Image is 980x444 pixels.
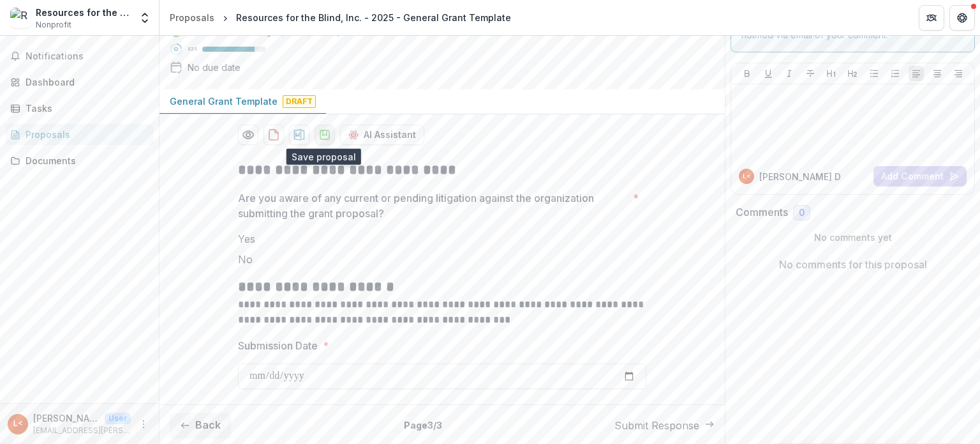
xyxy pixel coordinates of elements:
div: Documents [26,154,144,167]
a: Tasks [5,98,154,119]
button: Open entity switcher [136,5,154,31]
button: Add Comment [873,166,967,187]
p: [PERSON_NAME] D [759,170,841,183]
img: Resources for the Blind, Inc. [10,8,31,28]
span: Notifications [26,51,149,62]
button: Heading 1 [824,66,839,81]
button: Align Center [930,66,945,81]
div: Lorinda De Vera-Ang <rbi.lorinda@gmail.com> <rbi.lorinda@gmail.com> [13,420,23,428]
div: Proposals [170,11,214,24]
button: Align Left [909,66,924,81]
button: download-proposal [264,125,284,145]
a: Dashboard [5,72,154,93]
div: Dashboard [26,75,144,89]
nav: breadcrumb [165,8,516,27]
button: AI Assistant [340,125,424,145]
button: Bold [739,66,755,81]
button: Bullet List [866,66,882,81]
p: No comments for this proposal [779,257,927,272]
a: Proposals [165,8,219,27]
button: Heading 2 [845,66,860,81]
button: More [136,417,151,432]
span: Nonprofit [36,19,71,31]
button: Ordered List [887,66,903,81]
p: General Grant Template [170,95,278,108]
p: 82 % [188,45,197,54]
div: No due date [188,61,241,74]
button: Align Right [951,66,966,81]
button: Preview fddc6fb1-b347-4393-a718-1db26bed51db-0.pdf [238,125,258,145]
span: Yes [238,233,255,245]
button: Back [170,413,231,438]
div: Resources for the Blind, Inc. [36,6,131,19]
button: Notifications [5,46,154,66]
p: [PERSON_NAME]-Ang <[EMAIL_ADDRESS][PERSON_NAME][DOMAIN_NAME]> <[DOMAIN_NAME][EMAIL_ADDRESS][PERSO... [33,411,100,425]
div: Lorinda De Vera-Ang <rbi.lorinda@gmail.com> <rbi.lorinda@gmail.com> [743,173,751,180]
div: Proposals [26,128,144,141]
button: Underline [761,66,776,81]
a: Documents [5,150,154,171]
p: User [105,413,131,424]
a: Proposals [5,124,154,145]
p: Submission Date [238,338,318,353]
h2: Comments [736,206,788,218]
p: [EMAIL_ADDRESS][PERSON_NAME][DOMAIN_NAME] [33,425,131,436]
button: download-proposal [315,125,335,145]
span: No [238,253,253,266]
button: Strike [803,66,818,81]
button: Submit Response [614,418,715,433]
div: Resources for the Blind, Inc. - 2025 - General Grant Template [236,11,511,24]
p: No comments yet [736,231,970,244]
span: 0 [799,208,805,218]
div: Tasks [26,102,144,115]
p: Are you aware of any current or pending litigation against the organization submitting the grant ... [238,190,628,221]
p: Page 3 / 3 [404,418,442,432]
button: Partners [919,5,944,31]
button: download-proposal [289,125,309,145]
button: Get Help [949,5,975,31]
span: Draft [283,95,316,108]
button: Italicize [782,66,797,81]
